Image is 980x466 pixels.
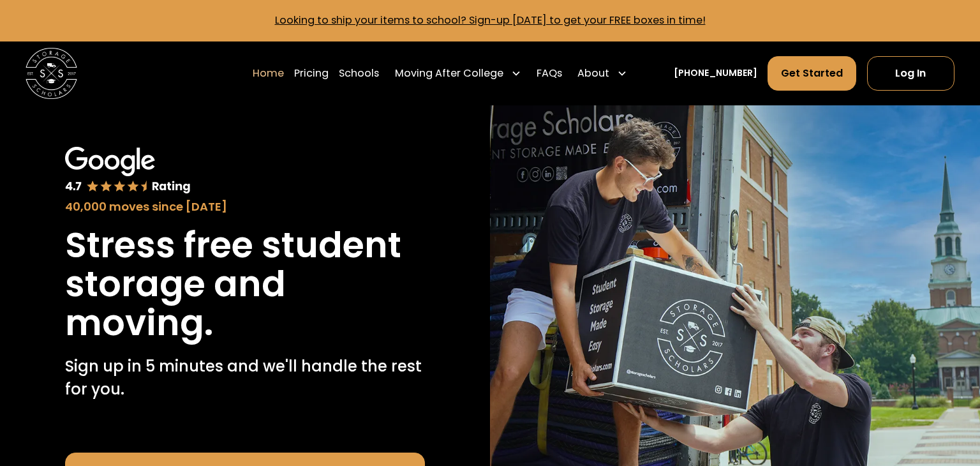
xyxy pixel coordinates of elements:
[339,56,379,91] a: Schools
[768,56,856,91] a: Get Started
[275,13,706,27] a: Looking to ship your items to school? Sign-up [DATE] to get your FREE boxes in time!
[65,355,426,402] p: Sign up in 5 minutes and we'll handle the rest for you.
[577,66,609,81] div: About
[395,66,503,81] div: Moving After College
[65,225,426,342] h1: Stress free student storage and moving.
[65,198,426,215] div: 40,000 moves since [DATE]
[253,56,284,91] a: Home
[65,147,191,195] img: Google 4.7 star rating
[537,56,562,91] a: FAQs
[294,56,329,91] a: Pricing
[674,66,757,80] a: [PHONE_NUMBER]
[867,56,954,91] a: Log In
[26,48,77,100] img: Storage Scholars main logo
